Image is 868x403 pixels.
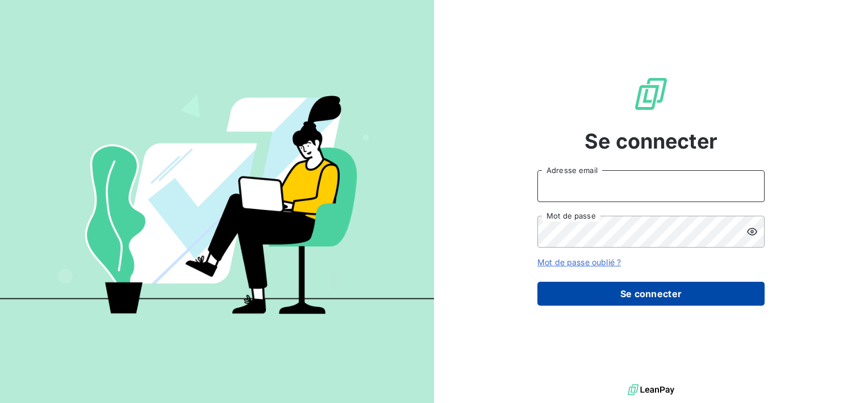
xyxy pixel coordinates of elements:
img: Logo LeanPay [633,76,669,112]
button: Se connecter [537,282,765,306]
input: placeholder [537,170,765,202]
a: Mot de passe oublié ? [537,257,621,267]
span: Se connecter [585,126,717,157]
img: logo [628,381,674,398]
